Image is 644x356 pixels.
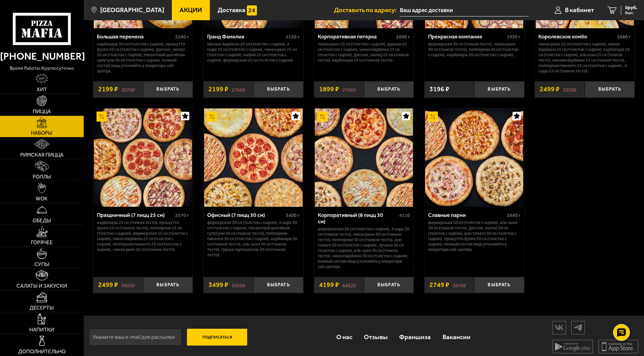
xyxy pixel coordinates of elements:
p: Фермерская 30 см (тонкое тесто), Чикен Ранч 30 см (тонкое тесто), Пепперони 30 см (толстое с сыро... [428,41,521,58]
button: Выбрать [254,277,303,293]
button: Выбрать [143,81,193,98]
s: 3076 ₽ [121,86,135,93]
span: 2130 г [286,34,300,40]
div: Королевское комбо [538,33,615,40]
button: Выбрать [474,277,524,293]
span: 2199 ₽ [209,86,228,93]
span: Санкт-Петербург, Новгородская улица, 20 [400,4,529,17]
span: Напитки [29,327,54,332]
span: 2749 ₽ [429,282,449,288]
span: 1899 ₽ [319,86,339,93]
span: Хит [37,87,47,92]
a: АкционныйОфисный (7 пицц 30 см) [203,108,303,207]
span: 2280 г [175,34,189,40]
s: 6452 ₽ [342,282,356,288]
button: Выбрать [254,81,303,98]
button: Выбрать [364,81,414,98]
span: 2840 г [507,213,521,218]
img: Праздничный (7 пицц 25 см) [94,108,192,207]
img: vk [553,322,566,333]
s: 2765 ₽ [232,86,245,93]
img: tg [572,322,584,333]
span: 0 шт. [625,11,637,15]
button: Выбрать [143,277,193,293]
button: Подписаться [187,329,248,346]
s: 5553 ₽ [232,282,245,288]
span: Дополнительно [18,349,66,354]
div: Большая перемена [97,33,174,40]
span: Роллы [33,174,51,180]
s: 3693 ₽ [121,282,135,288]
img: Славные парни [425,108,523,207]
input: Укажите ваш e-mail для рассылки [89,329,182,346]
span: Супы [34,262,49,267]
span: 2680 г [617,34,631,40]
a: Отзывы [358,326,393,348]
s: 3875 ₽ [453,282,466,288]
span: 4199 ₽ [319,282,339,288]
p: Деревенская 30 см (толстое с сыром), 4 сыра 30 см (тонкое тесто), Чикен Ранч 30 см (тонкое тесто)... [318,226,410,269]
img: 15daf4d41897b9f0e9f617042186c801.svg [247,5,257,15]
span: 1950 г [507,34,521,40]
p: Карбонара 25 см (тонкое тесто), Прошутто Фунги 25 см (тонкое тесто), Пепперони 25 см (толстое с с... [97,220,189,252]
span: 2000 г [396,34,410,40]
img: Корпоративный (8 пицц 30 см) [315,108,413,207]
a: АкционныйКорпоративный (8 пицц 30 см) [314,108,414,207]
button: Выбрать [585,81,635,98]
span: [GEOGRAPHIC_DATA] [100,7,164,13]
p: Фермерская 30 см (толстое с сыром), Аль-Шам 30 см (тонкое тесто), [PERSON_NAME] 30 см (толстое с ... [428,220,521,252]
span: 3196 ₽ [429,86,449,93]
span: Горячее [31,240,53,245]
s: 3393 ₽ [563,86,576,93]
a: Франшиза [393,326,437,348]
div: Славные парни [428,212,505,218]
div: Праздничный (7 пицц 25 см) [97,212,174,218]
p: Фермерская 30 см (толстое с сыром), 4 сыра 30 см (толстое с сыром), Пикантный цыплёнок сулугуни 3... [207,220,300,258]
span: Акции [180,7,202,13]
img: Офисный (7 пицц 30 см) [204,108,302,207]
div: Гранд Фамилиа [207,33,284,40]
p: Чикен Ранч 25 см (толстое с сыром), Дракон 25 см (толстое с сыром), Чикен Барбекю 25 см (толстое ... [318,41,410,63]
s: 2765 ₽ [342,86,356,93]
span: Обеды [33,218,51,223]
div: Прекрасная компания [428,33,505,40]
button: Выбрать [474,81,524,98]
span: Салаты и закуски [16,283,67,289]
span: 0 руб. [625,5,637,10]
p: Карбонара 30 см (толстое с сыром), Прошутто Фунги 30 см (толстое с сыром), [PERSON_NAME] 30 см (т... [97,41,189,74]
span: 4110 [399,213,410,218]
div: Офисный (7 пицц 30 см) [207,212,284,218]
img: Акционный [428,111,438,122]
img: Акционный [97,111,107,122]
a: АкционныйПраздничный (7 пицц 25 см) [93,108,193,207]
span: Римская пицца [20,152,64,158]
img: Акционный [317,111,328,122]
a: Вакансии [437,326,476,348]
span: Доставить по адресу: [334,7,400,13]
span: Доставка [218,7,245,13]
p: Мясная Барбекю 25 см (толстое с сыром), 4 сыра 25 см (толстое с сыром), Чикен Ранч 25 см (толстое... [207,41,300,63]
button: Выбрать [364,277,414,293]
input: Ваш адрес доставки [400,4,529,17]
p: Чикен Ранч 25 см (толстое с сыром), Чикен Барбекю 25 см (толстое с сыром), Карбонара 25 см (толст... [538,41,631,74]
span: 2570 г [175,213,189,218]
span: Пицца [33,109,51,114]
span: 2499 ₽ [540,86,560,93]
span: В кабинет [565,7,594,13]
img: Акционный [207,111,217,122]
a: АкционныйСлавные парни [424,108,524,207]
span: 3499 ₽ [209,282,228,288]
span: Десерты [30,305,54,311]
a: О нас [330,326,358,348]
span: 2499 ₽ [98,282,118,288]
span: WOK [36,196,48,201]
span: 2199 ₽ [98,86,118,93]
div: Корпоративный (8 пицц 30 см) [318,212,398,225]
span: 3400 г [286,213,300,218]
div: Корпоративная пятерка [318,33,395,40]
span: Наборы [31,130,52,136]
